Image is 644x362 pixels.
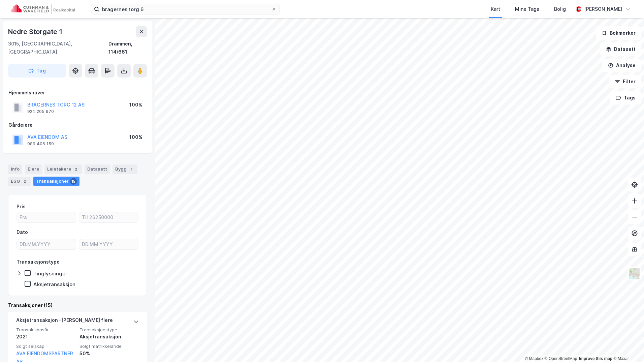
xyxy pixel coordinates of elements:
[79,239,138,249] input: DD.MM.YYYY
[79,327,139,333] span: Transaksjonstype
[17,212,76,222] input: Fra
[8,121,147,129] div: Gårdeiere
[610,91,641,104] button: Tags
[33,281,75,288] div: Aksjetransaksjon
[79,350,139,358] div: 50%
[17,258,60,266] div: Transaksjonstype
[44,164,82,174] div: Leietakere
[33,177,79,186] div: Transaksjoner
[128,166,135,173] div: 1
[17,239,76,249] input: DD.MM.YYYY
[79,343,139,349] span: Solgt matrikkelandel
[72,166,79,173] div: 2
[610,330,644,362] div: Kontrollprogram for chat
[99,4,271,14] input: Søk på adresse, matrikkel, gårdeiere, leietakere eller personer
[8,89,147,97] div: Hjemmelshaver
[25,164,42,174] div: Eiere
[8,64,66,78] button: Tag
[129,101,142,109] div: 100%
[8,177,31,186] div: ESG
[70,178,77,185] div: 15
[21,178,28,185] div: 2
[79,333,139,341] div: Aksjetransaksjon
[129,133,142,141] div: 100%
[16,316,113,327] div: Aksjetransaksjon - [PERSON_NAME] flere
[584,5,622,13] div: [PERSON_NAME]
[609,75,641,88] button: Filter
[545,356,577,361] a: OpenStreetMap
[85,164,110,174] div: Datasett
[596,26,641,40] button: Bokmerker
[8,26,64,37] div: Nedre Storgate 1
[33,270,67,277] div: Tinglysninger
[112,164,137,174] div: Bygg
[17,203,26,211] div: Pris
[600,42,641,56] button: Datasett
[491,5,500,13] div: Kart
[27,141,54,147] div: 989 406 159
[525,356,543,361] a: Mapbox
[16,327,75,333] span: Transaksjonsår
[554,5,566,13] div: Bolig
[79,212,138,222] input: Til 26250000
[579,356,612,361] a: Improve this map
[628,267,641,280] img: Z
[16,343,75,349] span: Solgt selskap
[16,333,75,341] div: 2021
[17,228,28,236] div: Dato
[515,5,539,13] div: Mine Tags
[602,59,641,72] button: Analyse
[108,40,147,56] div: Drammen, 114/661
[8,164,22,174] div: Info
[610,330,644,362] iframe: Chat Widget
[27,109,54,114] div: 924 205 970
[8,301,147,309] div: Transaksjoner (15)
[8,40,108,56] div: 3015, [GEOGRAPHIC_DATA], [GEOGRAPHIC_DATA]
[11,4,75,14] img: cushman-wakefield-realkapital-logo.202ea83816669bd177139c58696a8fa1.svg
